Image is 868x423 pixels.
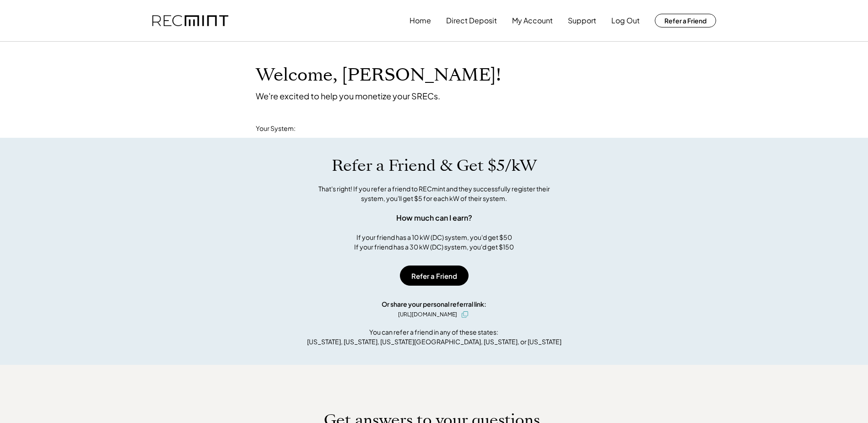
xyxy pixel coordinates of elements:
div: Or share your personal referral link: [382,299,486,309]
button: Log Out [611,11,640,30]
button: Support [568,11,596,30]
div: How much can I earn? [396,212,472,223]
button: Home [410,11,431,30]
div: Your System: [256,124,296,133]
h1: Welcome, [PERSON_NAME]! [256,65,501,86]
button: Direct Deposit [446,11,497,30]
h1: Refer a Friend & Get $5/kW [332,156,537,175]
div: That's right! If you refer a friend to RECmint and they successfully register their system, you'l... [308,184,560,203]
img: recmint-logotype%403x.png [152,15,228,27]
div: [URL][DOMAIN_NAME] [398,310,457,319]
button: Refer a Friend [655,14,716,27]
div: If your friend has a 10 kW (DC) system, you'd get $50 If your friend has a 30 kW (DC) system, you... [354,233,514,252]
button: Refer a Friend [400,266,469,286]
div: We're excited to help you monetize your SRECs. [256,91,440,101]
button: click to copy [459,309,470,320]
button: My Account [512,11,553,30]
div: You can refer a friend in any of these states: [US_STATE], [US_STATE], [US_STATE][GEOGRAPHIC_DATA... [307,327,561,347]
